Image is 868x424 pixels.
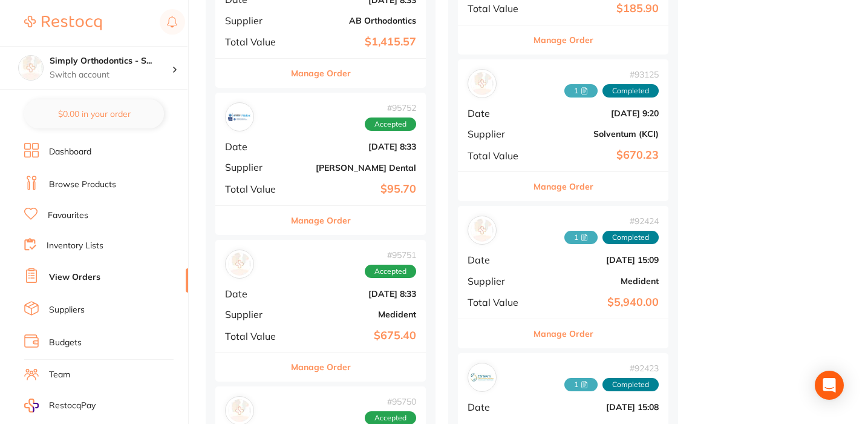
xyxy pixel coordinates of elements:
[19,56,43,80] img: Simply Orthodontics - Sunbury
[564,70,659,79] span: # 93125
[225,15,286,26] span: Supplier
[468,276,528,287] span: Supplier
[49,337,82,349] a: Budgets
[49,304,85,316] a: Suppliers
[468,254,528,265] span: Date
[365,103,416,113] span: # 95752
[471,219,494,242] img: Medident
[228,105,251,128] img: Erskine Dental
[295,142,416,151] b: [DATE] 8:33
[228,399,251,422] img: Adam Dental
[468,297,528,308] span: Total Value
[815,371,844,400] div: Open Intercom Messenger
[47,240,103,252] a: Inventory Lists
[538,2,659,15] b: $185.90
[215,93,426,235] div: Erskine Dental#95752AcceptedDate[DATE] 8:33Supplier[PERSON_NAME] DentalTotal Value$95.70Manage Order
[468,128,528,139] span: Supplier
[538,149,659,162] b: $670.23
[564,378,598,391] span: Received
[534,25,593,55] button: Manage Order
[538,108,659,118] b: [DATE] 9:20
[295,183,416,196] b: $95.70
[538,276,659,286] b: Medident
[295,289,416,299] b: [DATE] 8:33
[468,402,528,412] span: Date
[24,399,96,412] a: RestocqPay
[225,288,286,299] span: Date
[538,255,659,265] b: [DATE] 15:09
[48,210,88,222] a: Favourites
[295,36,416,48] b: $1,415.57
[225,36,286,47] span: Total Value
[24,399,39,412] img: RestocqPay
[225,309,286,320] span: Supplier
[49,369,70,381] a: Team
[564,84,598,98] span: Received
[534,172,593,201] button: Manage Order
[365,118,416,131] span: Accepted
[49,271,100,283] a: View Orders
[468,150,528,161] span: Total Value
[24,99,164,128] button: $0.00 in your order
[468,108,528,119] span: Date
[538,296,659,309] b: $5,940.00
[468,3,528,14] span: Total Value
[602,231,659,244] span: Completed
[291,206,351,235] button: Manage Order
[49,179,116,191] a: Browse Products
[471,72,494,95] img: Solventum (KCI)
[50,55,172,67] h4: Simply Orthodontics - Sunbury
[564,231,598,244] span: Received
[538,402,659,412] b: [DATE] 15:08
[291,59,351,88] button: Manage Order
[24,9,102,37] a: Restocq Logo
[50,69,172,81] p: Switch account
[564,363,659,373] span: # 92423
[225,162,286,173] span: Supplier
[365,397,416,406] span: # 95750
[225,184,286,194] span: Total Value
[538,129,659,139] b: Solventum (KCI)
[215,240,426,382] div: Medident#95751AcceptedDate[DATE] 8:33SupplierMedidentTotal Value$675.40Manage Order
[564,216,659,226] span: # 92424
[534,319,593,348] button: Manage Order
[295,310,416,319] b: Medident
[291,353,351,382] button: Manage Order
[24,16,102,30] img: Restocq Logo
[225,331,286,342] span: Total Value
[49,146,91,158] a: Dashboard
[471,366,494,389] img: Orien dental
[365,250,416,260] span: # 95751
[602,378,659,391] span: Completed
[49,400,96,412] span: RestocqPay
[295,16,416,25] b: AB Orthodontics
[295,330,416,342] b: $675.40
[365,265,416,278] span: Accepted
[225,141,286,152] span: Date
[602,84,659,98] span: Completed
[228,253,251,276] img: Medident
[295,163,416,173] b: [PERSON_NAME] Dental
